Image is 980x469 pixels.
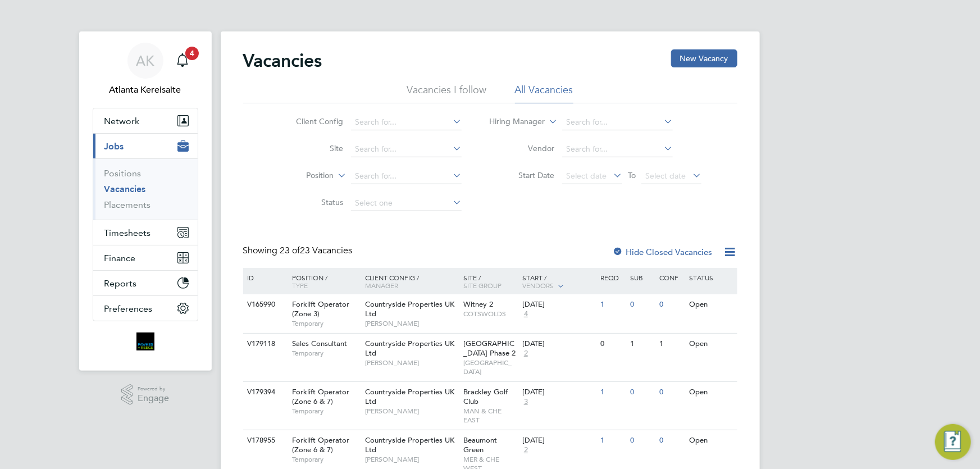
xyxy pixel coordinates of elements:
[490,170,554,180] label: Start Date
[93,83,198,97] span: Atlanta Kereisaite
[292,339,347,348] span: Sales Consultant
[280,245,300,256] span: 23 of
[121,384,169,406] a: Powered byEngage
[935,424,971,460] button: Engage Resource Center
[463,387,508,406] span: Brackley Golf Club
[93,296,198,321] button: Preferences
[515,83,573,103] li: All Vacancies
[522,339,595,349] div: [DATE]
[136,53,154,68] span: AK
[490,143,554,153] label: Vendor
[93,220,198,245] button: Timesheets
[598,268,627,287] div: Reqd
[351,195,462,211] input: Select one
[657,382,686,403] div: 0
[351,169,462,184] input: Search for...
[104,168,142,179] a: Positions
[93,158,198,220] div: Jobs
[292,455,359,464] span: Temporary
[365,407,458,416] span: [PERSON_NAME]
[292,435,349,454] span: Forklift Operator (Zone 6 & 7)
[627,268,657,287] div: Sub
[598,382,627,403] div: 1
[351,142,462,157] input: Search for...
[671,49,737,67] button: New Vacancy
[243,245,355,257] div: Showing
[522,388,595,397] div: [DATE]
[93,108,198,133] button: Network
[362,268,461,295] div: Client Config /
[522,309,530,319] span: 4
[365,455,458,464] span: [PERSON_NAME]
[280,245,353,256] span: 23 Vacancies
[522,436,595,445] div: [DATE]
[657,430,686,451] div: 0
[562,142,673,157] input: Search for...
[93,271,198,295] button: Reports
[686,268,735,287] div: Status
[686,294,735,315] div: Open
[686,382,735,403] div: Open
[480,116,545,128] label: Hiring Manager
[279,197,343,207] label: Status
[104,184,146,194] a: Vacancies
[627,430,657,451] div: 0
[613,247,713,257] label: Hide Closed Vacancies
[686,430,735,451] div: Open
[292,387,349,406] span: Forklift Operator (Zone 6 & 7)
[566,171,607,181] span: Select date
[104,141,124,152] span: Jobs
[598,430,627,451] div: 1
[625,168,639,183] span: To
[245,334,284,354] div: V179118
[104,303,153,314] span: Preferences
[245,294,284,315] div: V165990
[292,319,359,328] span: Temporary
[269,170,334,181] label: Position
[365,299,454,318] span: Countryside Properties UK Ltd
[686,334,735,354] div: Open
[243,49,322,72] h2: Vacancies
[245,430,284,451] div: V178955
[93,333,198,350] a: Go to home page
[598,294,627,315] div: 1
[138,394,169,403] span: Engage
[657,268,686,287] div: Conf
[463,339,516,358] span: [GEOGRAPHIC_DATA] Phase 2
[104,253,136,263] span: Finance
[93,245,198,270] button: Finance
[522,300,595,309] div: [DATE]
[522,349,530,358] span: 2
[463,299,493,309] span: Witney 2
[598,334,627,354] div: 0
[365,387,454,406] span: Countryside Properties UK Ltd
[365,339,454,358] span: Countryside Properties UK Ltd
[79,31,212,371] nav: Main navigation
[645,171,686,181] span: Select date
[292,349,359,358] span: Temporary
[463,358,517,376] span: [GEOGRAPHIC_DATA]
[522,397,530,407] span: 3
[138,384,169,394] span: Powered by
[185,47,199,60] span: 4
[279,143,343,153] label: Site
[279,116,343,126] label: Client Config
[104,116,140,126] span: Network
[292,407,359,416] span: Temporary
[365,319,458,328] span: [PERSON_NAME]
[93,43,198,97] a: AKAtlanta Kereisaite
[292,299,349,318] span: Forklift Operator (Zone 3)
[657,334,686,354] div: 1
[104,199,151,210] a: Placements
[627,382,657,403] div: 0
[522,281,554,290] span: Vendors
[365,435,454,454] span: Countryside Properties UK Ltd
[136,333,154,350] img: bromak-logo-retina.png
[657,294,686,315] div: 0
[463,281,502,290] span: Site Group
[171,43,194,79] a: 4
[407,83,487,103] li: Vacancies I follow
[365,358,458,367] span: [PERSON_NAME]
[93,134,198,158] button: Jobs
[463,407,517,424] span: MAN & CHE EAST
